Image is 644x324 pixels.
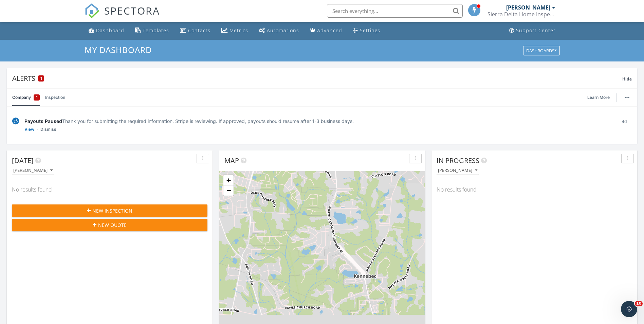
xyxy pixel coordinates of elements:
div: Settings [360,27,380,34]
span: SPECTORA [104,3,160,18]
a: SPECTORA [85,9,160,23]
a: Templates [132,24,172,37]
div: Thank you for submitting the required information. Stripe is reviewing. If approved, payouts shou... [24,118,611,125]
button: [PERSON_NAME] [437,166,479,175]
button: Dashboards [523,46,560,55]
span: 1 [36,94,38,101]
a: Dismiss [40,126,56,133]
div: Support Center [516,27,556,34]
span: [DATE] [12,156,34,165]
img: ellipsis-632cfdd7c38ec3a7d453.svg [625,97,629,98]
a: Zoom out [223,185,234,196]
span: New Inspection [92,207,132,214]
a: Company [12,89,40,106]
span: 10 [635,301,643,306]
span: Payouts Paused [24,118,62,124]
span: In Progress [437,156,479,165]
div: 4d [617,118,632,133]
span: 1 [40,76,42,81]
div: Dashboard [96,27,124,34]
span: Hide [622,76,632,82]
span: My Dashboard [85,44,152,55]
img: The Best Home Inspection Software - Spectora [85,3,99,18]
div: Sierra Delta Home Inspections LLC [487,11,555,18]
a: Inspection [45,89,65,106]
iframe: Intercom live chat [621,301,637,317]
a: Contacts [177,24,213,37]
div: No results found [7,180,213,199]
div: Metrics [229,27,248,34]
a: Metrics [219,24,251,37]
div: Dashboards [526,48,557,53]
div: Contacts [188,27,210,34]
a: Settings [350,24,383,37]
div: [PERSON_NAME] [506,4,550,11]
div: Alerts [12,74,622,83]
a: View [24,126,34,133]
a: Support Center [507,24,558,37]
input: Search everything... [327,4,463,18]
button: New Inspection [12,204,207,217]
div: Automations [267,27,299,34]
div: No results found [431,180,637,199]
img: under-review-2fe708636b114a7f4b8d.svg [12,118,19,125]
div: [PERSON_NAME] [438,168,477,173]
div: Templates [143,27,169,34]
a: Learn More [587,94,614,101]
button: [PERSON_NAME] [12,166,54,175]
button: New Quote [12,219,207,231]
a: Zoom in [223,175,234,185]
div: [PERSON_NAME] [13,168,53,173]
span: Map [224,156,239,165]
a: Advanced [307,24,345,37]
a: Dashboard [86,24,127,37]
div: Advanced [317,27,342,34]
a: Automations (Basic) [256,24,302,37]
span: New Quote [98,221,127,229]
